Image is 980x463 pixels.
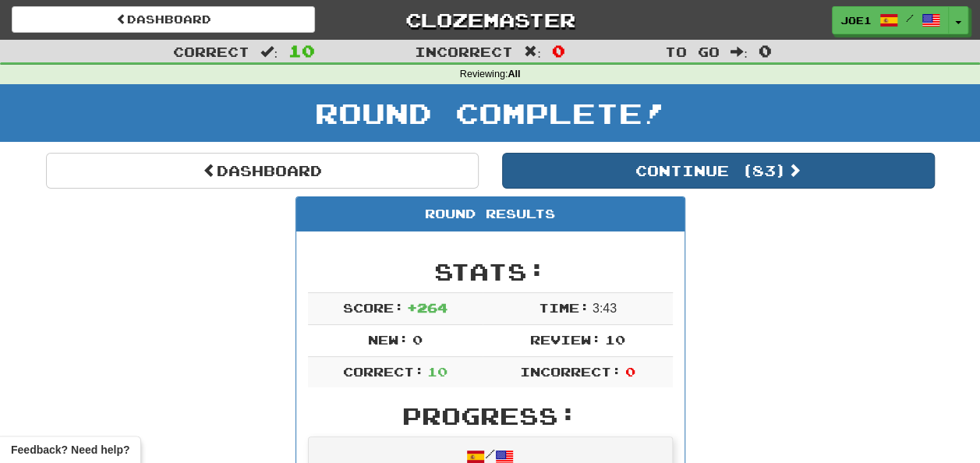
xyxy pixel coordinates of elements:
[840,13,872,27] span: Joe1
[407,300,448,315] span: + 264
[260,45,278,58] span: :
[342,364,423,379] span: Correct:
[308,403,673,429] h2: Progress:
[552,41,565,60] span: 0
[368,332,409,347] span: New:
[46,153,479,189] a: Dashboard
[5,97,975,129] h1: Round Complete!
[731,45,748,58] span: :
[308,259,673,285] h2: Stats:
[604,332,624,347] span: 10
[524,45,541,58] span: :
[530,332,601,347] span: Review:
[342,300,403,315] span: Score:
[520,364,621,379] span: Incorrect:
[412,332,422,347] span: 0
[415,44,513,59] span: Incorrect
[11,442,129,458] span: Open feedback widget
[538,300,589,315] span: Time:
[832,6,949,34] a: Joe1 /
[906,12,914,23] span: /
[338,6,642,34] a: Clozemaster
[665,44,720,59] span: To go
[296,197,685,231] div: Round Results
[502,153,935,189] button: Continue (83)
[288,41,315,60] span: 10
[593,302,617,315] span: 3 : 43
[508,69,520,80] strong: All
[624,364,635,379] span: 0
[427,364,448,379] span: 10
[759,41,772,60] span: 0
[12,6,315,33] a: Dashboard
[173,44,249,59] span: Correct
